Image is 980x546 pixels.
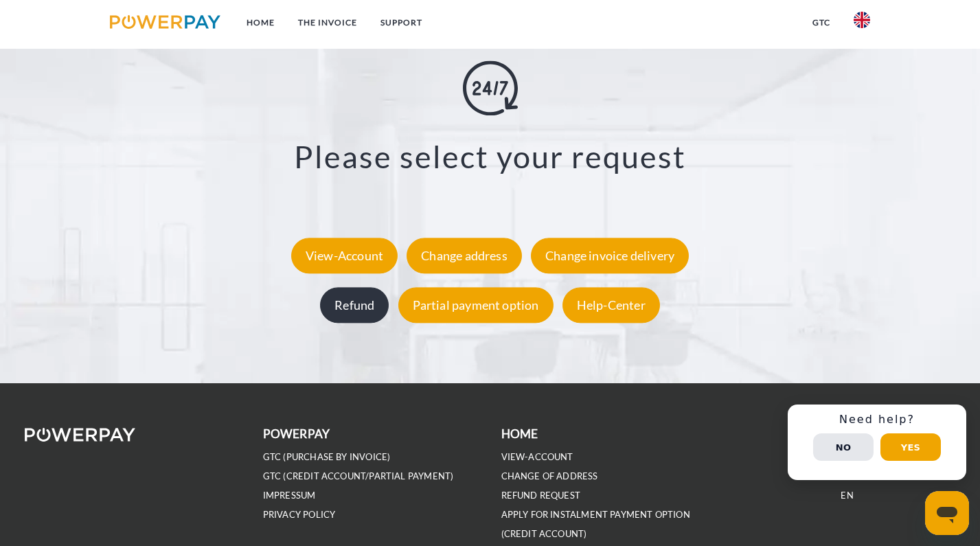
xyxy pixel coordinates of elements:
a: Partial payment option [395,297,557,312]
a: EN [841,490,853,501]
a: GTC (Credit account/partial payment) [263,470,453,482]
a: THE INVOICE [286,10,369,35]
a: CHANGE OF ADDRESS [501,470,598,482]
a: IMPRESSUM [263,490,316,501]
button: Yes [880,433,941,461]
a: APPLY FOR INSTALMENT PAYMENT OPTION (Credit account) [501,509,690,540]
div: Help-Center [562,287,660,323]
a: Refund [317,297,392,312]
a: GTC [801,10,842,35]
div: Schnellhilfe [788,405,966,480]
div: Change invoice delivery [531,238,689,273]
a: GTC (Purchase by invoice) [263,451,391,463]
a: View-Account [288,248,401,263]
div: View-Account [291,238,398,273]
a: Change address [403,248,525,263]
button: No [813,433,874,461]
img: logo-powerpay.svg [110,15,220,29]
a: VIEW-ACCOUNT [501,451,573,463]
a: Home [235,10,286,35]
iframe: Button to launch messaging window [925,491,969,535]
a: Support [369,10,434,35]
div: Partial payment option [398,287,554,323]
img: en [854,12,870,28]
div: Change address [407,238,522,273]
b: Home [501,426,538,441]
a: Help-Center [559,297,663,312]
a: PRIVACY POLICY [263,509,336,521]
img: online-shopping.svg [463,61,518,116]
b: POWERPAY [263,426,330,441]
a: Change invoice delivery [527,248,692,263]
img: logo-powerpay-white.svg [25,428,135,442]
a: IT [843,470,851,482]
div: Refund [320,287,389,323]
h3: Please select your request [66,138,913,177]
a: REFUND REQUEST [501,490,581,501]
h3: Need help? [796,413,958,426]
